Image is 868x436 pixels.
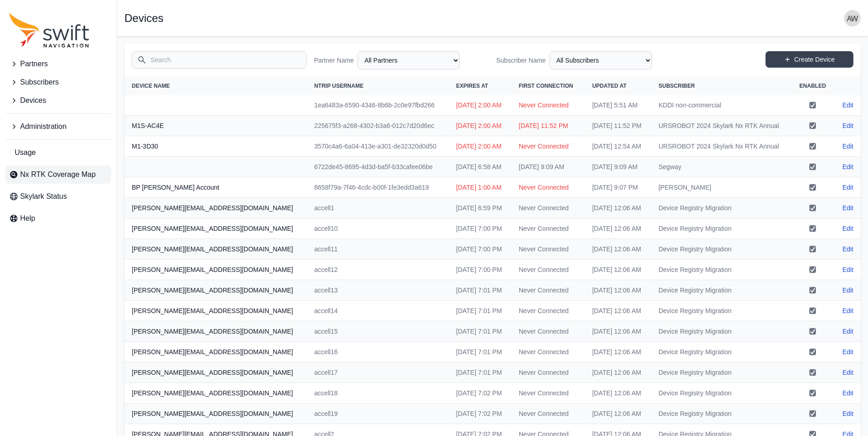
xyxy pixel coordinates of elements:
[842,368,853,377] a: Edit
[550,51,652,69] select: Subscriber
[496,56,546,65] label: Subscriber Name
[449,116,512,136] td: [DATE] 2:00 AM
[651,321,791,342] td: Device Registry Migration
[449,218,512,239] td: [DATE] 7:00 PM
[449,239,512,260] td: [DATE] 7:00 PM
[307,239,449,260] td: accell11
[307,301,449,321] td: accell14
[585,404,651,424] td: [DATE] 12:06 AM
[449,383,512,404] td: [DATE] 7:02 PM
[307,321,449,342] td: accell15
[791,77,834,95] th: Enabled
[585,95,651,116] td: [DATE] 5:51 AM
[585,362,651,383] td: [DATE] 12:06 AM
[842,224,853,233] a: Edit
[124,13,163,24] h1: Devices
[20,169,96,180] span: Nx RTK Coverage Map
[842,142,853,151] a: Edit
[842,101,853,110] a: Edit
[20,121,66,132] span: Administration
[307,136,449,157] td: 3570c4a6-6a04-413e-a301-de32320d0d50
[512,198,585,218] td: Never Connected
[651,404,791,424] td: Device Registry Migration
[512,177,585,198] td: Never Connected
[449,342,512,362] td: [DATE] 7:01 PM
[512,280,585,301] td: Never Connected
[512,95,585,116] td: Never Connected
[132,51,307,69] input: Search
[651,260,791,280] td: Device Registry Migration
[20,95,46,106] span: Devices
[307,157,449,177] td: 6722de45-8695-4d3d-ba5f-b33cafee06be
[585,157,651,177] td: [DATE] 9:09 AM
[449,260,512,280] td: [DATE] 7:00 PM
[5,187,111,206] a: Skylark Status
[585,218,651,239] td: [DATE] 12:06 AM
[512,301,585,321] td: Never Connected
[124,362,307,383] th: [PERSON_NAME][EMAIL_ADDRESS][DOMAIN_NAME]
[512,383,585,404] td: Never Connected
[651,383,791,404] td: Device Registry Migration
[512,116,585,136] td: [DATE] 11:52 PM
[585,301,651,321] td: [DATE] 12:06 AM
[844,10,861,27] img: user photo
[307,77,449,95] th: NTRIP Username
[124,404,307,424] th: [PERSON_NAME][EMAIL_ADDRESS][DOMAIN_NAME]
[842,245,853,254] a: Edit
[307,95,449,116] td: 1ea6483a-6590-4346-8b6b-2c0e97fbd266
[651,362,791,383] td: Device Registry Migration
[15,147,36,158] span: Usage
[842,409,853,418] a: Edit
[307,177,449,198] td: 8658f79a-7f46-4cdc-b00f-1fe3edd3a619
[585,177,651,198] td: [DATE] 9:07 PM
[585,383,651,404] td: [DATE] 12:06 AM
[842,347,853,356] a: Edit
[449,280,512,301] td: [DATE] 7:01 PM
[842,183,853,192] a: Edit
[124,321,307,342] th: [PERSON_NAME][EMAIL_ADDRESS][DOMAIN_NAME]
[124,218,307,239] th: [PERSON_NAME][EMAIL_ADDRESS][DOMAIN_NAME]
[585,136,651,157] td: [DATE] 12:54 AM
[449,177,512,198] td: [DATE] 1:00 AM
[585,321,651,342] td: [DATE] 12:06 AM
[357,51,460,69] select: Partner Name
[124,280,307,301] th: [PERSON_NAME][EMAIL_ADDRESS][DOMAIN_NAME]
[307,198,449,218] td: accell1
[124,342,307,362] th: [PERSON_NAME][EMAIL_ADDRESS][DOMAIN_NAME]
[449,301,512,321] td: [DATE] 7:01 PM
[842,306,853,315] a: Edit
[651,177,791,198] td: [PERSON_NAME]
[124,177,307,198] th: BP [PERSON_NAME] Account
[124,239,307,260] th: [PERSON_NAME][EMAIL_ADDRESS][DOMAIN_NAME]
[842,265,853,274] a: Edit
[456,83,488,89] span: Expires At
[5,209,111,228] a: Help
[519,83,573,89] span: First Connection
[842,286,853,295] a: Edit
[842,327,853,336] a: Edit
[307,404,449,424] td: accell19
[651,116,791,136] td: URSROBOT 2024 Skylark Nx RTK Annual
[124,383,307,404] th: [PERSON_NAME][EMAIL_ADDRESS][DOMAIN_NAME]
[842,203,853,213] a: Edit
[449,198,512,218] td: [DATE] 6:59 PM
[585,198,651,218] td: [DATE] 12:06 AM
[20,213,35,224] span: Help
[512,218,585,239] td: Never Connected
[5,117,111,136] button: Administration
[449,157,512,177] td: [DATE] 6:58 AM
[124,77,307,95] th: Device Name
[124,116,307,136] th: M1S-AC4E
[651,301,791,321] td: Device Registry Migration
[124,136,307,157] th: M1-3D30
[5,73,111,91] button: Subscribers
[651,136,791,157] td: URSROBOT 2024 Skylark Nx RTK Annual
[651,239,791,260] td: Device Registry Migration
[449,404,512,424] td: [DATE] 7:02 PM
[651,342,791,362] td: Device Registry Migration
[20,77,59,88] span: Subscribers
[651,95,791,116] td: KDDI non-commercial
[5,144,111,162] a: Usage
[842,162,853,171] a: Edit
[307,280,449,301] td: accell13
